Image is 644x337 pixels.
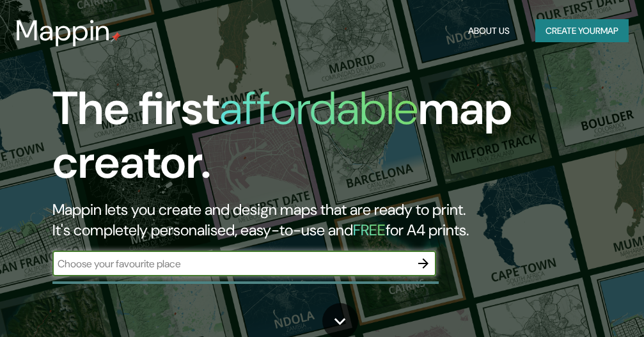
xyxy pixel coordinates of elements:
button: Create yourmap [535,19,629,43]
h3: Mappin [15,14,111,47]
h1: The first map creator. [52,82,568,200]
input: Choose your favourite place [52,256,411,271]
h1: affordable [219,79,418,138]
h2: Mappin lets you create and design maps that are ready to print. It's completely personalised, eas... [52,200,568,240]
button: About Us [463,19,515,43]
h5: FREE [353,220,386,240]
img: mappin-pin [111,32,121,42]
